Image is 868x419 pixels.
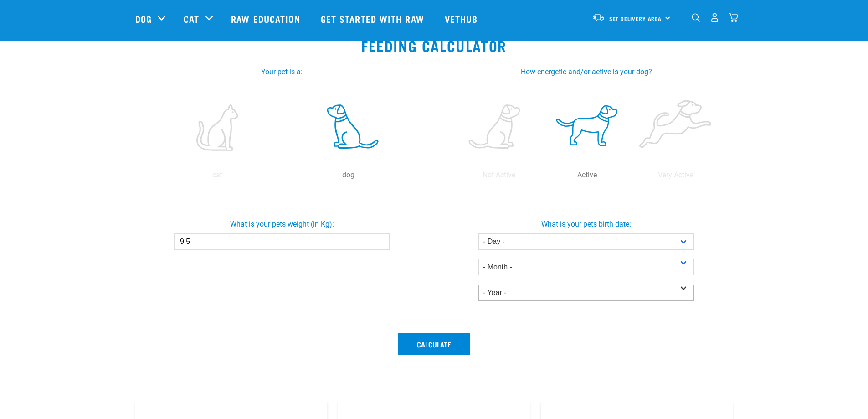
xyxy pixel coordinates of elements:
a: Cat [184,12,199,26]
label: What is your pets weight (in Kg): [128,219,436,230]
img: home-icon@2x.png [729,13,738,22]
p: cat [154,170,281,181]
a: Get started with Raw [312,0,436,37]
p: Active [545,170,630,181]
img: van-moving.png [592,13,605,21]
label: Your pet is a: [141,67,423,78]
p: dog [285,170,412,181]
p: Not Active [457,170,541,181]
a: Vethub [436,0,489,37]
label: How energetic and/or active is your dog? [445,67,728,78]
p: Very Active [633,170,718,181]
img: user.png [710,13,719,22]
img: home-icon-1@2x.png [692,13,700,22]
a: Dog [135,12,152,26]
label: What is your pets birth date: [432,219,740,230]
h2: Feeding Calculator [11,37,857,54]
span: Set Delivery Area [609,17,662,20]
button: Calculate [398,333,470,355]
a: Raw Education [222,0,311,37]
